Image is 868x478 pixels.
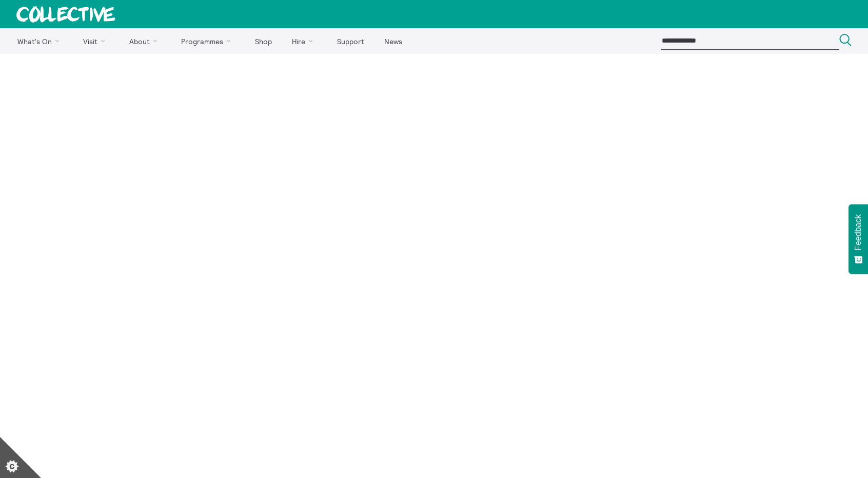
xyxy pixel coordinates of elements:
[120,28,170,54] a: About
[328,28,373,54] a: Support
[283,28,326,54] a: Hire
[246,28,281,54] a: Shop
[375,28,411,54] a: News
[172,28,244,54] a: Programmes
[8,28,72,54] a: What's On
[854,214,863,250] span: Feedback
[74,28,119,54] a: Visit
[849,204,868,274] button: Feedback - Show survey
